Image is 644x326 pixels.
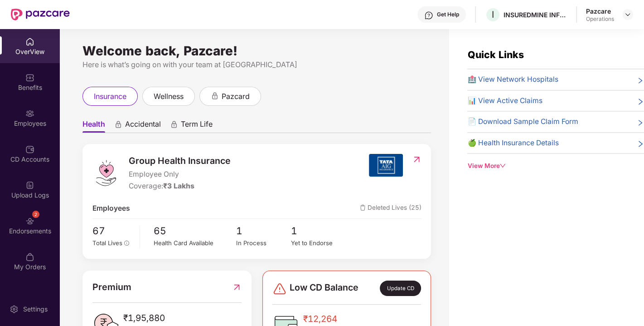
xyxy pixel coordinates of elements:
[290,281,358,296] span: Low CD Balance
[32,211,39,218] div: 2
[154,223,236,238] span: 65
[211,92,219,100] div: animation
[236,238,291,248] div: In Process
[637,97,644,107] span: right
[467,95,542,107] span: 📊 View Active Claims
[232,280,242,294] img: RedirectIcon
[492,9,494,20] span: I
[360,205,366,211] img: deleteIcon
[25,217,34,226] img: svg+xml;base64,PHN2ZyBpZD0iRW5kb3JzZW1lbnRzIiB4bWxucz0iaHR0cDovL3d3dy53My5vcmcvMjAwMC9zdmciIHdpZH...
[25,252,34,262] img: svg+xml;base64,PHN2ZyBpZD0iTXlfT3JkZXJzIiBkYXRhLW5hbWU9Ik15IE9yZGVycyIgeG1sbnM9Imh0dHA6Ly93d3cudz...
[637,139,644,149] span: right
[170,120,178,128] div: animation
[82,59,431,70] div: Here is what’s going on with your team at [GEOGRAPHIC_DATA]
[624,11,631,18] img: svg+xml;base64,PHN2ZyBpZD0iRHJvcGRvd24tMzJ4MzIiIHhtbG5zPSJodHRwOi8vd3d3LnczLm9yZy8yMDAwL3N2ZyIgd2...
[92,159,120,187] img: logo
[92,223,134,238] span: 67
[437,11,459,18] div: Get Help
[25,73,34,82] img: svg+xml;base64,PHN2ZyBpZD0iQmVuZWZpdHMiIHhtbG5zPSJodHRwOi8vd3d3LnczLm9yZy8yMDAwL3N2ZyIgd2lkdGg9Ij...
[25,145,34,154] img: svg+xml;base64,PHN2ZyBpZD0iQ0RfQWNjb3VudHMiIGRhdGEtbmFtZT0iQ0QgQWNjb3VudHMiIHhtbG5zPSJodHRwOi8vd3...
[25,109,34,118] img: svg+xml;base64,PHN2ZyBpZD0iRW1wbG95ZWVzIiB4bWxucz0iaHR0cDovL3d3dy53My5vcmcvMjAwMC9zdmciIHdpZHRoPS...
[129,154,231,168] span: Group Health Insurance
[25,37,34,46] img: svg+xml;base64,PHN2ZyBpZD0iSG9tZSIgeG1sbnM9Imh0dHA6Ly93d3cudzMub3JnLzIwMDAvc3ZnIiB3aWR0aD0iMjAiIG...
[586,15,614,23] div: Operations
[11,9,70,20] img: New Pazcare Logo
[154,91,184,102] span: wellness
[92,203,130,214] span: Employees
[504,10,567,19] div: INSUREDMINE INFOTECH INDIA PRIVATE LIMITED
[424,11,433,20] img: svg+xml;base64,PHN2ZyBpZD0iSGVscC0zMngzMiIgeG1sbnM9Imh0dHA6Ly93d3cudzMub3JnLzIwMDAvc3ZnIiB3aWR0aD...
[637,118,644,128] span: right
[236,223,291,238] span: 1
[129,169,231,180] span: Employee Only
[124,241,130,246] span: info-circle
[20,305,50,314] div: Settings
[163,182,194,190] span: ₹3 Lakhs
[125,119,161,133] span: Accidental
[586,7,614,15] div: Pazcare
[25,181,34,190] img: svg+xml;base64,PHN2ZyBpZD0iVXBsb2FkX0xvZ3MiIGRhdGEtbmFtZT0iVXBsb2FkIExvZ3MiIHhtbG5zPSJodHRwOi8vd3...
[123,311,179,325] span: ₹1,95,880
[10,305,19,314] img: svg+xml;base64,PHN2ZyBpZD0iU2V0dGluZy0yMHgyMCIgeG1sbnM9Imh0dHA6Ly93d3cudzMub3JnLzIwMDAvc3ZnIiB3aW...
[637,76,644,85] span: right
[380,281,421,296] div: Update CD
[92,280,131,294] span: Premium
[369,154,403,177] img: insurerIcon
[412,155,421,164] img: RedirectIcon
[154,238,236,248] div: Health Card Available
[499,163,506,169] span: down
[291,238,346,248] div: Yet to Endorse
[92,239,122,247] span: Total Lives
[82,119,105,133] span: Health
[467,161,644,171] div: View More
[360,203,421,214] span: Deleted Lives (25)
[222,91,250,102] span: pazcard
[94,91,126,102] span: insurance
[272,282,287,296] img: svg+xml;base64,PHN2ZyBpZD0iRGFuZ2VyLTMyeDMyIiB4bWxucz0iaHR0cDovL3d3dy53My5vcmcvMjAwMC9zdmciIHdpZH...
[467,49,523,60] span: Quick Links
[82,47,431,54] div: Welcome back, Pazcare!
[114,120,122,128] div: animation
[181,119,213,133] span: Term Life
[467,74,558,85] span: 🏥 View Network Hospitals
[129,181,231,192] div: Coverage:
[467,116,578,128] span: 📄 Download Sample Claim Form
[467,138,558,149] span: 🍏 Health Insurance Details
[291,223,346,238] span: 1
[303,312,365,326] span: ₹12,264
